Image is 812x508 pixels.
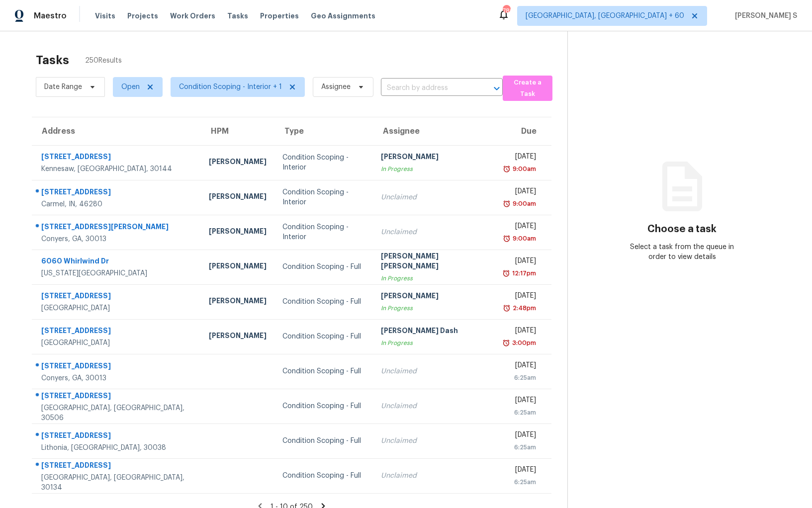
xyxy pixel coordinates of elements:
div: Kennesaw, [GEOGRAPHIC_DATA], 30144 [41,164,193,174]
div: [STREET_ADDRESS] [41,361,193,373]
th: Due [496,117,551,145]
button: Open [490,82,504,95]
span: Visits [95,11,115,21]
div: 6:25am [504,408,536,418]
div: [STREET_ADDRESS] [41,291,193,303]
div: [PERSON_NAME] [209,226,267,239]
div: Conyers, GA, 30013 [41,234,193,244]
img: Overdue Alarm Icon [503,234,511,244]
div: Condition Scoping - Full [282,436,364,446]
div: [STREET_ADDRESS] [41,460,193,473]
img: Overdue Alarm Icon [503,303,511,313]
div: [GEOGRAPHIC_DATA] [41,303,193,313]
div: Condition Scoping - Full [282,332,364,341]
img: Overdue Alarm Icon [502,338,510,348]
div: [PERSON_NAME] [209,331,267,343]
div: [DATE] [504,221,536,234]
span: Date Range [44,82,82,92]
div: [DATE] [504,430,536,442]
th: HPM [201,117,274,145]
h3: Choose a task [647,224,717,234]
div: [GEOGRAPHIC_DATA] [41,338,193,348]
div: 3:00pm [510,338,536,348]
div: [US_STATE][GEOGRAPHIC_DATA] [41,268,193,278]
div: [DATE] [504,291,536,303]
img: Overdue Alarm Icon [502,268,510,278]
span: Tasks [227,12,248,19]
img: Overdue Alarm Icon [503,164,511,174]
div: Lithonia, [GEOGRAPHIC_DATA], 30038 [41,443,193,453]
img: Overdue Alarm Icon [503,199,511,209]
div: Condition Scoping - Full [282,297,364,307]
div: 6:25am [504,477,536,487]
span: Geo Assignments [311,11,375,21]
div: Unclaimed [381,366,488,376]
div: Unclaimed [381,436,488,446]
div: Condition Scoping - Full [282,366,364,376]
span: Open [121,82,140,92]
span: 250 Results [85,56,122,66]
div: Unclaimed [381,471,488,481]
button: Create a Task [503,76,553,101]
div: [PERSON_NAME] [381,291,488,303]
th: Assignee [373,117,496,145]
div: [GEOGRAPHIC_DATA], [GEOGRAPHIC_DATA], 30506 [41,403,193,423]
span: Create a Task [508,77,548,100]
div: [STREET_ADDRESS] [41,391,193,403]
span: [PERSON_NAME] S [731,11,797,21]
div: In Progress [381,164,488,174]
div: [DATE] [504,256,536,268]
th: Type [274,117,372,145]
span: Projects [127,11,158,21]
div: [PERSON_NAME] [209,157,267,169]
div: In Progress [381,303,488,313]
div: [STREET_ADDRESS] [41,326,193,338]
div: Condition Scoping - Interior [282,222,364,242]
div: [DATE] [504,465,536,477]
div: [STREET_ADDRESS] [41,187,193,199]
div: 6:25am [504,373,536,383]
div: [PERSON_NAME] [209,261,267,273]
span: [GEOGRAPHIC_DATA], [GEOGRAPHIC_DATA] + 60 [526,11,684,21]
div: [DATE] [504,326,536,338]
span: Condition Scoping - Interior + 1 [179,82,282,92]
div: Condition Scoping - Interior [282,187,364,207]
th: Address [32,117,201,145]
div: Condition Scoping - Full [282,401,364,411]
span: Work Orders [170,11,215,21]
div: Unclaimed [381,401,488,411]
div: In Progress [381,338,488,348]
div: 6:25am [504,442,536,452]
div: [PERSON_NAME] [209,191,267,204]
div: Unclaimed [381,192,488,202]
div: Unclaimed [381,227,488,237]
div: [STREET_ADDRESS] [41,152,193,164]
div: Conyers, GA, 30013 [41,373,193,383]
div: [PERSON_NAME] [209,296,267,308]
div: In Progress [381,273,488,283]
div: 9:00am [511,234,536,244]
div: [STREET_ADDRESS] [41,430,193,443]
div: [PERSON_NAME] [381,152,488,164]
div: [PERSON_NAME] [PERSON_NAME] [381,251,488,273]
div: [PERSON_NAME] Dash [381,326,488,338]
div: Condition Scoping - Full [282,471,364,481]
input: Search by address [381,81,475,96]
div: 9:00am [511,164,536,174]
div: 786 [503,6,510,16]
div: [DATE] [504,186,536,199]
div: 6060 Whirlwind Dr [41,256,193,268]
div: Condition Scoping - Full [282,262,364,272]
div: Carmel, IN, 46280 [41,199,193,209]
h2: Tasks [36,55,69,65]
div: Select a task from the queue in order to view details [625,242,739,262]
div: [GEOGRAPHIC_DATA], [GEOGRAPHIC_DATA], 30134 [41,473,193,493]
span: Maestro [34,11,67,21]
div: [DATE] [504,395,536,408]
div: [DATE] [504,360,536,373]
div: [DATE] [504,152,536,164]
div: Condition Scoping - Interior [282,153,364,172]
div: 9:00am [511,199,536,209]
div: 2:48pm [511,303,536,313]
span: Properties [260,11,299,21]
